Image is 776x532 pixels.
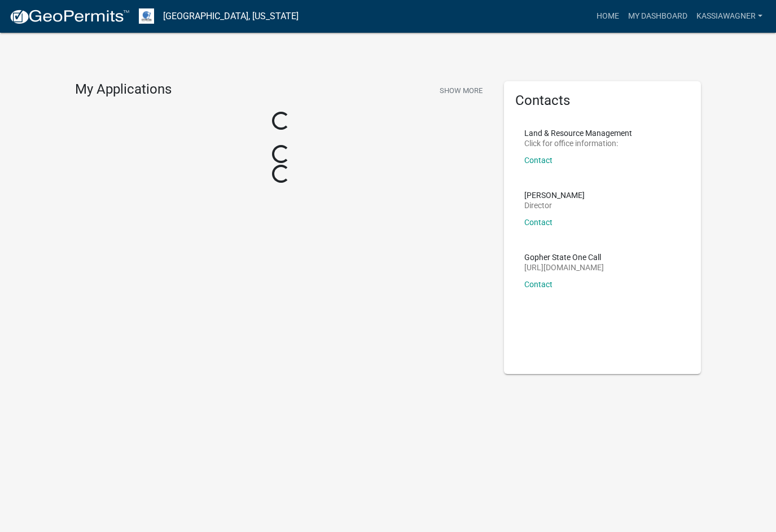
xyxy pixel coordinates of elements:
[524,156,553,165] a: Contact
[592,6,624,27] a: Home
[524,263,604,271] p: [URL][DOMAIN_NAME]
[435,81,487,100] button: Show More
[139,8,154,24] img: Otter Tail County, Minnesota
[524,139,632,147] p: Click for office information:
[692,6,767,27] a: kassiawagner
[163,7,299,26] a: [GEOGRAPHIC_DATA], [US_STATE]
[75,81,172,98] h4: My Applications
[524,280,553,289] a: Contact
[515,93,690,109] h5: Contacts
[524,253,604,261] p: Gopher State One Call
[524,201,585,209] p: Director
[524,129,632,137] p: Land & Resource Management
[524,191,585,199] p: [PERSON_NAME]
[524,218,553,227] a: Contact
[624,6,692,27] a: My Dashboard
